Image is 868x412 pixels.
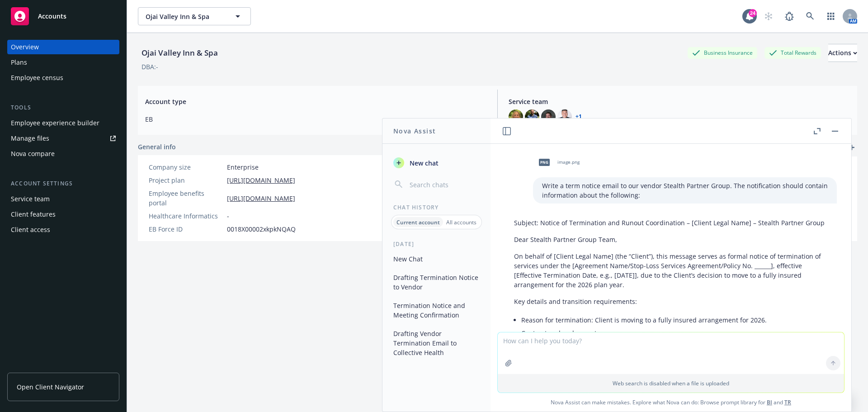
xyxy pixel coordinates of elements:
li: Contract end and runout: [521,327,828,362]
div: [DATE] [382,240,491,248]
button: Drafting Vendor Termination Email to Collective Health [390,326,483,360]
span: Enterprise [227,162,259,172]
span: Nova Assist can make mistakes. Explore what Nova can do: Browse prompt library for and [494,393,848,412]
div: Client access [11,223,50,237]
span: png [539,159,550,166]
a: [URL][DOMAIN_NAME] [227,194,295,203]
p: Current account [396,218,440,226]
div: Plans [11,55,27,70]
img: photo [525,109,539,124]
div: Employee experience builder [11,116,99,130]
span: Account type [145,97,486,106]
div: Employee census [11,71,63,85]
a: Manage files [7,131,119,146]
p: On behalf of [Client Legal Name] (the “Client”), this message serves as formal notice of terminat... [514,251,828,289]
a: [URL][DOMAIN_NAME] [227,175,295,185]
p: Key details and transition requirements: [514,297,828,306]
div: pngimage.png [533,151,581,174]
a: +1 [576,114,582,119]
a: Switch app [822,7,840,25]
div: Service team [11,192,50,206]
span: New chat [408,158,439,168]
div: Project plan [149,175,223,185]
div: Chat History [382,204,491,211]
span: Accounts [38,13,66,20]
div: Ojai Valley Inn & Spa [138,47,222,59]
a: BI [767,398,772,406]
p: Subject: Notice of Termination and Runout Coordination – [Client Legal Name] – Stealth Partner Group [514,218,828,227]
p: Dear Stealth Partner Group Team, [514,235,828,244]
div: Overview [11,40,39,54]
div: Account settings [7,179,119,188]
a: Client access [7,223,119,237]
a: Employee experience builder [7,116,119,130]
div: Healthcare Informatics [149,211,223,221]
img: photo [509,109,523,124]
div: EB Force ID [149,224,223,234]
span: EB [145,114,486,124]
div: Total Rewards [764,47,821,58]
img: photo [541,109,556,124]
button: Termination Notice and Meeting Confirmation [390,298,483,322]
a: Client features [7,207,119,222]
div: 24 [749,9,757,17]
a: Overview [7,40,119,54]
a: Nova compare [7,147,119,161]
span: - [227,211,229,221]
a: Search [801,7,819,25]
a: TR [784,398,791,406]
div: Nova compare [11,147,55,161]
a: Report a Bug [780,7,798,25]
button: Ojai Valley Inn & Spa [138,7,251,25]
button: New chat [390,155,483,171]
span: General info [138,142,176,152]
div: Company size [149,162,223,172]
div: Actions [828,44,857,62]
li: Reason for termination: Client is moving to a fully insured arrangement for 2026. [521,313,828,327]
a: Start snowing [759,7,778,25]
div: DBA: - [142,62,158,71]
p: All accounts [446,218,476,226]
a: Plans [7,55,119,70]
div: Tools [7,103,119,112]
button: Drafting Termination Notice to Vendor [390,270,483,294]
div: Client features [11,207,56,222]
button: Actions [828,44,857,62]
span: Open Client Navigator [17,382,84,392]
span: 0018X00002xkpkNQAQ [227,224,296,234]
p: Write a term notice email to our vendor Stealth Partner Group. The notification should contain in... [542,181,828,200]
span: Ojai Valley Inn & Spa [146,12,224,21]
span: image.png [557,159,580,165]
div: Business Insurance [688,47,757,58]
img: photo [557,109,572,124]
div: Manage files [11,131,49,146]
input: Search chats [408,178,480,191]
button: New Chat [390,251,483,266]
a: Service team [7,192,119,206]
div: Employee benefits portal [149,189,223,208]
a: Employee census [7,71,119,85]
p: Web search is disabled when a file is uploaded [503,379,839,387]
span: Service team [509,97,850,106]
h1: Nova Assist [393,126,436,136]
a: add [846,142,857,153]
a: Accounts [7,4,119,29]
